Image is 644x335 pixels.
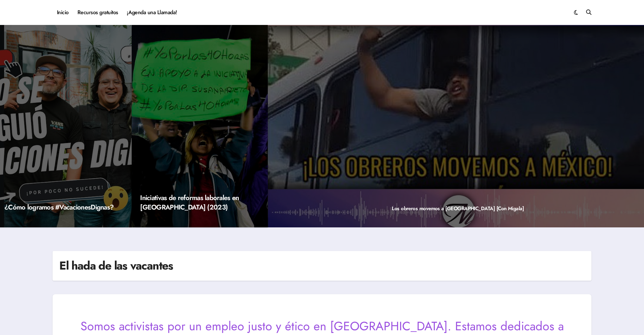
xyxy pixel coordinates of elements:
[59,258,173,274] h1: El hada de las vacantes
[123,3,182,22] a: ¡Agenda una Llamada!
[140,193,239,212] a: Iniciativas de reformas laborales en [GEOGRAPHIC_DATA] (2023)
[392,205,524,212] a: Los obreros movemos a [GEOGRAPHIC_DATA] [Con Migala]
[4,202,114,212] a: ¿Cómo logramos #VacacionesDignas?
[53,3,73,22] a: Inicio
[73,3,123,22] a: Recursos gratuitos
